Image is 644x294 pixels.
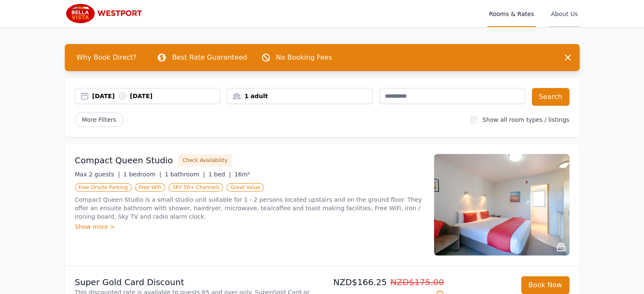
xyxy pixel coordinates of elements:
label: Show all room types / listings [482,116,569,123]
span: Free WiFi [135,183,166,192]
p: Best Rate Guaranteed [172,52,247,63]
p: Super Gold Card Discount [75,276,319,288]
button: Check Availability [178,154,232,167]
div: [DATE] [DATE] [92,92,220,100]
p: No Booking Fees [276,52,332,63]
span: More Filters [75,113,124,127]
img: Bella Vista Westport [65,3,146,24]
span: 1 bathroom | [165,171,205,178]
span: 16m² [234,171,250,178]
button: Book Now [521,276,569,294]
span: NZD$175.00 [390,277,444,287]
span: 1 bed | [208,171,231,178]
span: Max 2 guests | [75,171,120,178]
p: Compact Queen Studio is a small studio unit suitable for 1 - 2 persons located upstairs and on th... [75,195,424,221]
div: 1 adult [227,92,372,100]
span: Great Value [227,183,264,192]
span: Why Book Direct? [70,49,144,66]
button: Search [532,88,569,106]
h3: Compact Queen Studio [75,154,173,166]
span: SKY 50+ Channels [169,183,223,192]
span: 1 bedroom | [123,171,161,178]
span: Free Onsite Parking [75,183,132,192]
div: Show more > [75,223,424,231]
